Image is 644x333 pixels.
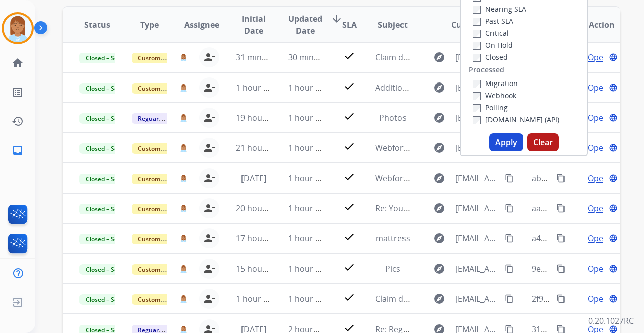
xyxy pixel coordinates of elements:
[588,81,608,94] span: Open
[609,264,618,273] mat-icon: language
[132,294,197,305] span: Customer Support
[132,204,197,214] span: Customer Support
[288,142,330,153] span: 1 hour ago
[455,232,499,244] span: [EMAIL_ADDRESS][DOMAIN_NAME]
[455,142,499,154] span: [EMAIL_ADDRESS][DOMAIN_NAME]
[433,142,445,154] mat-icon: explore
[236,293,277,304] span: 1 hour ago
[375,293,425,304] span: Claim denied
[473,92,481,100] input: Webhook
[180,295,187,303] img: agent-avatar
[84,19,110,31] span: Status
[588,293,608,305] span: Open
[433,51,445,63] mat-icon: explore
[184,19,219,31] span: Assignee
[203,263,215,275] mat-icon: person_remove
[455,172,499,184] span: [EMAIL_ADDRESS][DOMAIN_NAME]
[455,202,499,214] span: [EMAIL_ADDRESS][DOMAIN_NAME]
[140,19,159,31] span: Type
[343,231,355,243] mat-icon: check
[203,232,215,244] mat-icon: person_remove
[469,65,504,75] label: Processed
[451,19,491,31] span: Customer
[473,80,481,88] input: Migration
[132,53,197,63] span: Customer Support
[203,172,215,184] mat-icon: person_remove
[203,51,215,63] mat-icon: person_remove
[433,202,445,214] mat-icon: explore
[527,133,559,151] button: Clear
[343,291,355,303] mat-icon: check
[79,53,135,63] span: Closed – Solved
[473,54,481,62] input: Closed
[288,293,330,304] span: 1 hour ago
[588,263,608,275] span: Open
[180,84,187,92] img: agent-avatar
[489,133,523,151] button: Apply
[12,57,24,69] mat-icon: home
[79,234,135,244] span: Closed – Solved
[79,174,135,184] span: Closed – Solved
[473,78,518,88] label: Migration
[455,112,499,124] span: [EMAIL_ADDRESS][DOMAIN_NAME]
[375,52,425,63] span: Claim denied
[12,115,24,127] mat-icon: history
[378,19,408,31] span: Subject
[288,52,347,63] span: 30 minutes ago
[505,294,514,303] mat-icon: content_copy
[473,28,509,38] label: Critical
[588,232,608,244] span: Open
[473,40,513,50] label: On Hold
[556,294,566,303] mat-icon: content_copy
[180,114,187,122] img: agent-avatar
[343,171,355,183] mat-icon: check
[343,110,355,122] mat-icon: check
[473,42,481,50] input: On Hold
[379,112,407,123] span: Photos
[343,50,355,62] mat-icon: check
[588,112,608,124] span: Open
[12,86,24,98] mat-icon: list_alt
[609,234,618,243] mat-icon: language
[455,293,499,305] span: [EMAIL_ADDRESS][DOMAIN_NAME]
[331,13,343,25] mat-icon: arrow_downward
[132,264,197,275] span: Customer Support
[288,233,330,244] span: 1 hour ago
[433,293,445,305] mat-icon: explore
[79,143,135,154] span: Closed – Solved
[79,204,135,214] span: Closed – Solved
[433,263,445,275] mat-icon: explore
[375,173,603,184] span: Webform from [EMAIL_ADDRESS][DOMAIN_NAME] on [DATE]
[473,30,481,38] input: Critical
[342,19,357,31] span: SLA
[376,233,410,244] span: mattress
[236,112,286,123] span: 19 hours ago
[288,82,330,93] span: 1 hour ago
[343,201,355,213] mat-icon: check
[473,91,516,100] label: Webhook
[288,263,330,274] span: 1 hour ago
[12,144,24,156] mat-icon: inbox
[203,202,215,214] mat-icon: person_remove
[180,144,187,152] img: agent-avatar
[609,174,618,183] mat-icon: language
[203,112,215,124] mat-icon: person_remove
[288,203,330,214] span: 1 hour ago
[609,113,618,122] mat-icon: language
[473,16,513,26] label: Past SLA
[343,261,355,273] mat-icon: check
[4,14,32,42] img: avatar
[79,83,135,94] span: Closed – Solved
[288,173,330,184] span: 1 hour ago
[609,143,618,152] mat-icon: language
[343,80,355,92] mat-icon: check
[236,233,286,244] span: 17 hours ago
[556,204,566,213] mat-icon: content_copy
[180,174,187,182] img: agent-avatar
[375,82,461,93] span: Additional Information
[79,264,135,275] span: Closed – Solved
[385,263,400,274] span: Pics
[236,52,294,63] span: 31 minutes ago
[236,203,286,214] span: 20 hours ago
[556,264,566,273] mat-icon: content_copy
